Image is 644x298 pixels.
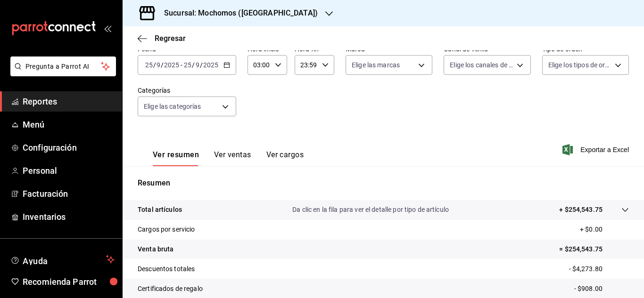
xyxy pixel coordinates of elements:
span: Ayuda [23,254,102,265]
p: Total artículos [138,205,182,215]
span: Reportes [23,95,115,108]
input: -- [156,61,161,69]
label: Hora inicio [248,46,287,52]
span: Elige las marcas [352,60,400,70]
span: Facturación [23,187,115,200]
span: Recomienda Parrot [23,275,115,288]
p: Certificados de regalo [138,284,203,294]
span: Elige los tipos de orden [548,60,611,70]
span: / [153,61,156,69]
span: / [200,61,203,69]
p: Cargos por servicio [138,225,195,234]
button: Pregunta a Parrot AI [10,56,116,76]
button: Regresar [138,34,186,43]
p: + $0.00 [580,225,629,234]
span: - [181,61,182,69]
p: Descuentos totales [138,264,195,274]
input: -- [183,61,192,69]
span: / [192,61,195,69]
span: Configuración [23,141,115,154]
span: Pregunta a Parrot AI [25,62,101,72]
span: / [161,61,164,69]
input: ---- [203,61,219,69]
button: Ver cargos [266,150,304,166]
div: navigation tabs [153,150,304,166]
label: Hora fin [295,46,334,52]
h3: Sucursal: Mochomos ([GEOGRAPHIC_DATA]) [157,8,318,19]
a: Pregunta a Parrot AI [7,68,116,78]
span: Menú [23,118,115,131]
input: -- [145,61,153,69]
input: -- [195,61,200,69]
span: Elige los canales de venta [450,60,513,70]
button: Ver resumen [153,150,199,166]
label: Fecha [138,46,236,52]
p: Da clic en la fila para ver el detalle por tipo de artículo [292,205,449,215]
p: - $908.00 [574,284,629,294]
label: Categorías [138,87,236,94]
p: Venta bruta [138,244,173,254]
p: = $254,543.75 [559,244,629,254]
span: Personal [23,164,115,177]
p: Resumen [138,177,629,189]
span: Inventarios [23,210,115,223]
p: - $4,273.80 [569,264,629,274]
button: Ver ventas [214,150,251,166]
span: Elige las categorías [144,102,201,111]
input: ---- [164,61,180,69]
button: open_drawer_menu [104,24,111,32]
p: + $254,543.75 [559,205,603,215]
button: Exportar a Excel [564,144,629,155]
span: Regresar [155,34,186,43]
